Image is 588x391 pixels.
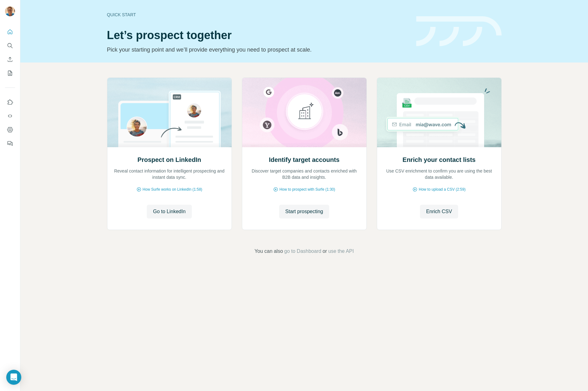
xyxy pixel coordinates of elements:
[5,124,15,135] button: Dashboard
[242,78,367,147] img: Identify target accounts
[107,78,232,147] img: Prospect on LinkedIn
[248,168,360,180] p: Discover target companies and contacts enriched with B2B data and insights.
[5,40,15,51] button: Search
[5,26,15,38] button: Quick start
[107,29,409,42] h1: Let’s prospect together
[5,68,15,79] button: My lists
[6,370,21,385] div: Open Intercom Messenger
[416,16,502,47] img: banner
[279,187,335,192] span: How to prospect with Surfe (1:30)
[5,54,15,65] button: Enrich CSV
[143,187,202,192] span: How Surfe works on LinkedIn (1:58)
[114,168,225,180] p: Reveal contact information for intelligent prospecting and instant data sync.
[420,205,458,218] button: Enrich CSV
[107,45,409,54] p: Pick your starting point and we’ll provide everything you need to prospect at scale.
[107,12,409,18] div: Quick start
[279,205,330,218] button: Start prospecting
[5,110,15,122] button: Use Surfe API
[284,248,321,255] button: go to Dashboard
[153,208,186,215] span: Go to LinkedIn
[5,138,15,149] button: Feedback
[383,168,495,180] p: Use CSV enrichment to confirm you are using the best data available.
[147,205,192,218] button: Go to LinkedIn
[419,187,465,192] span: How to upload a CSV (2:59)
[402,155,475,164] h2: Enrich your contact lists
[5,97,15,108] button: Use Surfe on LinkedIn
[269,155,340,164] h2: Identify target accounts
[323,248,327,255] span: or
[5,6,15,16] img: Avatar
[254,248,283,255] span: You can also
[137,155,201,164] h2: Prospect on LinkedIn
[377,78,502,147] img: Enrich your contact lists
[426,208,452,215] span: Enrich CSV
[285,208,323,215] span: Start prospecting
[328,248,354,255] button: use the API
